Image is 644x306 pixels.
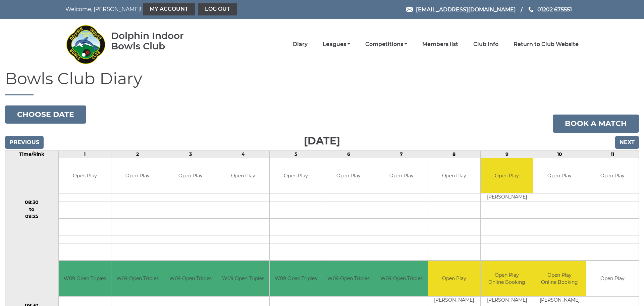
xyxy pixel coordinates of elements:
td: Open Play [59,158,111,193]
td: W09 Open Triples [59,261,111,296]
td: Open Play [586,261,639,296]
span: 01202 675551 [537,6,572,12]
a: Log out [198,3,237,15]
img: Phone us [529,7,533,12]
td: Open Play Online Booking [481,261,533,296]
td: Open Play [270,158,322,193]
td: 4 [217,150,269,158]
a: Members list [422,41,458,48]
td: 7 [375,150,428,158]
a: Competitions [365,41,407,48]
td: Open Play [111,158,164,193]
input: Next [615,136,639,149]
img: Email [406,7,413,12]
td: W09 Open Triples [375,261,428,296]
td: 10 [533,150,586,158]
td: 1 [58,150,111,158]
td: Open Play [533,158,586,193]
a: Book a match [553,115,639,133]
td: W09 Open Triples [164,261,216,296]
a: Diary [293,41,308,48]
td: 2 [111,150,164,158]
nav: Welcome, [PERSON_NAME]! [65,3,273,15]
td: [PERSON_NAME] [533,296,586,305]
a: Email [EMAIL_ADDRESS][DOMAIN_NAME] [406,5,516,14]
input: Previous [5,136,44,149]
td: 8 [428,150,480,158]
td: Time/Rink [5,150,59,158]
a: Club Info [473,41,498,48]
a: Return to Club Website [514,41,579,48]
td: Open Play [164,158,216,193]
td: W09 Open Triples [217,261,269,296]
a: Leagues [323,41,350,48]
span: [EMAIL_ADDRESS][DOMAIN_NAME] [416,6,516,12]
td: Open Play [481,158,533,193]
h1: Bowls Club Diary [5,70,639,95]
td: Open Play [375,158,428,193]
td: 3 [164,150,217,158]
a: Phone us 01202 675551 [528,5,572,14]
a: My Account [143,3,195,15]
td: Open Play Online Booking [533,261,586,296]
td: [PERSON_NAME] [481,296,533,305]
td: W09 Open Triples [111,261,164,296]
td: Open Play [586,158,639,193]
td: [PERSON_NAME] [428,296,480,305]
td: Open Play [428,158,480,193]
td: 9 [481,150,533,158]
td: 5 [269,150,322,158]
button: Choose date [5,105,86,124]
td: 11 [586,150,639,158]
td: Open Play [217,158,269,193]
td: 08:30 to 09:25 [5,158,59,261]
td: W09 Open Triples [322,261,375,296]
div: Dolphin Indoor Bowls Club [111,31,205,51]
img: Dolphin Indoor Bowls Club [65,21,106,68]
td: 6 [322,150,375,158]
td: [PERSON_NAME] [481,193,533,202]
td: Open Play [322,158,375,193]
td: Open Play [428,261,480,296]
td: W09 Open Triples [270,261,322,296]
